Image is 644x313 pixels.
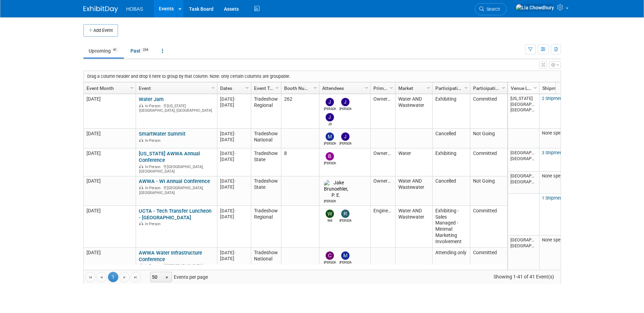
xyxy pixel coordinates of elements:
[141,272,215,282] span: Events per page
[341,98,350,106] img: Jeffrey LeBlanc
[251,148,281,176] td: Tradeshow State
[339,141,352,146] div: Jeffrey LeBlanc
[122,275,127,280] span: Go to the next page
[251,176,281,206] td: Tradeshow State
[326,152,334,160] img: Bryant Welch
[324,106,336,111] div: Joe Tipton
[542,237,571,242] span: None specified
[145,186,163,190] span: In-Person
[370,148,395,176] td: Owners/Engineers
[84,71,561,82] div: Drag a column header and drop it here to group by that column. Note: only certain columns are gro...
[542,96,566,101] a: 2 Shipments
[251,248,281,292] td: Tradeshow National
[542,150,566,155] a: 3 Shipments
[470,129,507,148] td: Not Going
[395,94,432,129] td: Water AND Wastewater
[145,138,163,143] span: In-Person
[234,151,236,156] span: -
[324,199,336,204] div: Jake Brunoehler, P. E.
[99,275,104,280] span: Go to the previous page
[84,248,136,292] td: [DATE]
[484,7,500,12] span: Search
[312,85,318,91] span: Column Settings
[432,129,470,148] td: Cancelled
[326,251,334,260] img: Christopher Shirazy
[145,104,163,108] span: In-Person
[87,82,131,94] a: Event Month
[389,85,394,91] span: Column Settings
[108,272,118,282] span: 1
[470,94,507,129] td: Committed
[388,82,395,93] a: Column Settings
[244,85,250,91] span: Column Settings
[209,82,217,93] a: Column Settings
[432,176,470,206] td: Cancelled
[324,260,336,265] div: Christopher Shirazy
[251,129,281,148] td: Tradeshow National
[542,130,571,136] span: None specified
[139,82,212,94] a: Event
[395,148,432,176] td: Water
[139,186,143,189] img: In-Person Event
[234,131,236,136] span: -
[210,85,216,91] span: Column Settings
[83,44,124,57] a: Upcoming41
[542,195,564,201] a: 1 Shipment
[508,236,539,270] td: [GEOGRAPHIC_DATA], [GEOGRAPHIC_DATA]
[341,251,350,260] img: Mike Bussio
[129,85,135,91] span: Column Settings
[508,94,539,129] td: [US_STATE][GEOGRAPHIC_DATA], [GEOGRAPHIC_DATA]
[532,82,539,93] a: Column Settings
[84,148,136,176] td: [DATE]
[139,264,143,267] img: In-Person Event
[432,94,470,129] td: Exhibiting
[370,176,395,206] td: Owners/Engineers
[339,106,352,111] div: Jeffrey LeBlanc
[326,210,334,218] img: Will Stafford
[220,102,248,108] div: [DATE]
[435,82,465,94] a: Participation Type
[84,94,136,129] td: [DATE]
[220,137,248,142] div: [DATE]
[501,85,506,91] span: Column Settings
[151,272,162,282] span: 50
[139,164,214,174] div: [GEOGRAPHIC_DATA], [GEOGRAPHIC_DATA]
[324,180,348,199] img: Jake Brunoehler, P. E.
[508,148,539,172] td: [GEOGRAPHIC_DATA], [GEOGRAPHIC_DATA]
[139,104,143,107] img: In-Person Event
[373,82,391,94] a: Primary Attendees
[542,173,571,178] span: None specified
[111,47,119,53] span: 41
[125,44,155,57] a: Past234
[220,131,248,137] div: [DATE]
[234,96,236,102] span: -
[324,218,336,223] div: Will Stafford
[462,82,470,93] a: Column Settings
[220,150,248,156] div: [DATE]
[432,206,470,248] td: Exhibiting - Sales Managed - Minimal Marketing Involvement
[425,82,432,93] a: Column Settings
[251,206,281,248] td: Tradeshow Regional
[281,94,319,129] td: 262
[220,208,248,214] div: [DATE]
[470,176,507,206] td: Not Going
[119,272,130,282] a: Go to the next page
[220,184,248,190] div: [DATE]
[500,82,507,93] a: Column Settings
[139,185,214,195] div: [GEOGRAPHIC_DATA], [GEOGRAPHIC_DATA]
[470,248,507,292] td: Committed
[84,206,136,248] td: [DATE]
[220,256,248,261] div: [DATE]
[398,82,428,94] a: Market
[370,206,395,248] td: Engineers
[511,82,535,94] a: Venue Location
[341,210,350,218] img: Rene Garcia
[470,206,507,248] td: Committed
[470,148,507,176] td: Committed
[324,141,336,146] div: Mike Bussio
[84,176,136,206] td: [DATE]
[145,264,163,268] span: In-Person
[139,263,214,273] div: [GEOGRAPHIC_DATA], [GEOGRAPHIC_DATA]
[243,82,251,93] a: Column Settings
[220,214,248,220] div: [DATE]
